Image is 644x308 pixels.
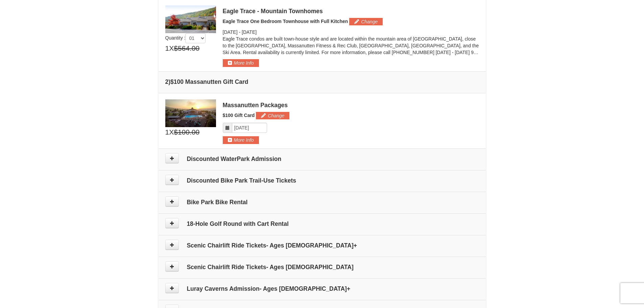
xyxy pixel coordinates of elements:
[169,127,174,137] span: X
[165,43,169,53] span: 1
[165,199,479,206] h4: Bike Park Bike Rental
[165,5,216,33] img: 19218983-1-9b289e55.jpg
[168,78,170,85] span: )
[174,127,199,137] span: $100.00
[169,43,174,53] span: X
[165,220,479,227] h4: 18-Hole Golf Round with Cart Rental
[165,99,216,127] img: 6619879-1.jpg
[349,18,383,25] button: Change
[223,29,238,35] span: [DATE]
[242,29,257,35] span: [DATE]
[165,242,479,249] h4: Scenic Chairlift Ride Tickets- Ages [DEMOGRAPHIC_DATA]+
[223,102,479,109] div: Massanutten Packages
[165,35,206,41] span: Quantity :
[165,127,169,137] span: 1
[223,59,259,67] button: More Info
[165,285,479,292] h4: Luray Caverns Admission- Ages [DEMOGRAPHIC_DATA]+
[256,112,289,119] button: Change
[165,264,479,270] h4: Scenic Chairlift Ride Tickets- Ages [DEMOGRAPHIC_DATA]
[239,29,240,35] span: -
[165,78,479,85] h4: 2 $100 Massanutten Gift Card
[174,43,199,53] span: $564.00
[165,177,479,184] h4: Discounted Bike Park Trail-Use Tickets
[223,113,255,118] span: $100 Gift Card
[223,136,259,144] button: More Info
[223,8,479,15] div: Eagle Trace - Mountain Townhomes
[223,19,348,24] span: Eagle Trace One Bedroom Townhouse with Full Kitchen
[165,156,479,162] h4: Discounted WaterPark Admission
[223,35,479,56] p: Eagle Trace condos are built town-house style and are located within the mountain area of [GEOGRA...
